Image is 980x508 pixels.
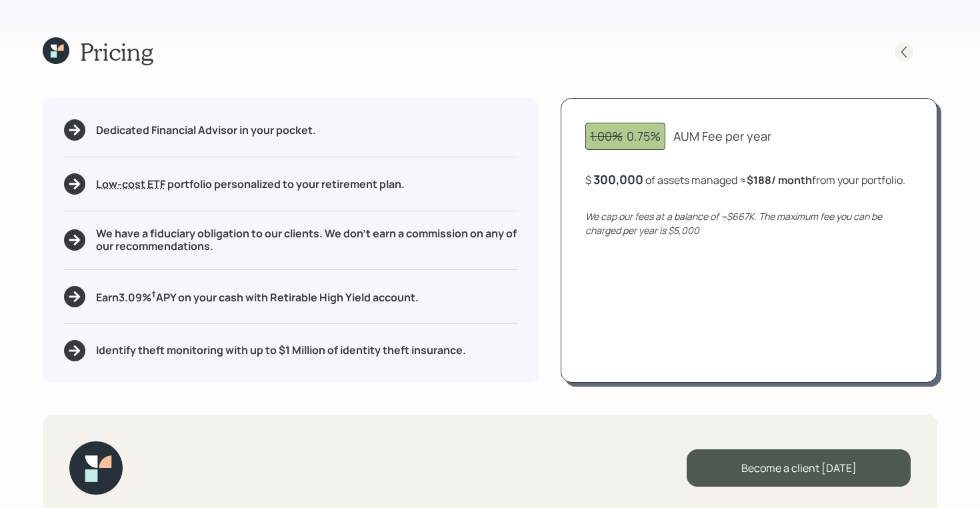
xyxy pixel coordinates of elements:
h5: Dedicated Financial Advisor in your pocket. [96,124,316,137]
i: We cap our fees at a balance of ~$667K. The maximum fee you can be charged per year is $5,000 [585,210,882,237]
div: 300,000 [593,171,643,187]
div: Become a client [DATE] [687,449,911,487]
h5: portfolio personalized to your retirement plan. [96,178,405,191]
h5: Earn 3.09 % APY on your cash with Retirable High Yield account. [96,288,419,305]
h5: We have a fiduciary obligation to our clients. We don't earn a commission on any of our recommend... [96,227,518,253]
h5: Identify theft monitoring with up to $1 Million of identity theft insurance. [96,344,466,357]
div: 0.75% [590,127,661,145]
sup: † [151,288,156,300]
h1: Pricing [80,37,153,66]
b: $188 / month [747,173,812,187]
div: $ of assets managed ≈ from your portfolio . [585,171,905,188]
div: AUM Fee per year [673,127,771,145]
span: 1.00% [590,128,623,144]
span: Low-cost ETF [96,177,165,191]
